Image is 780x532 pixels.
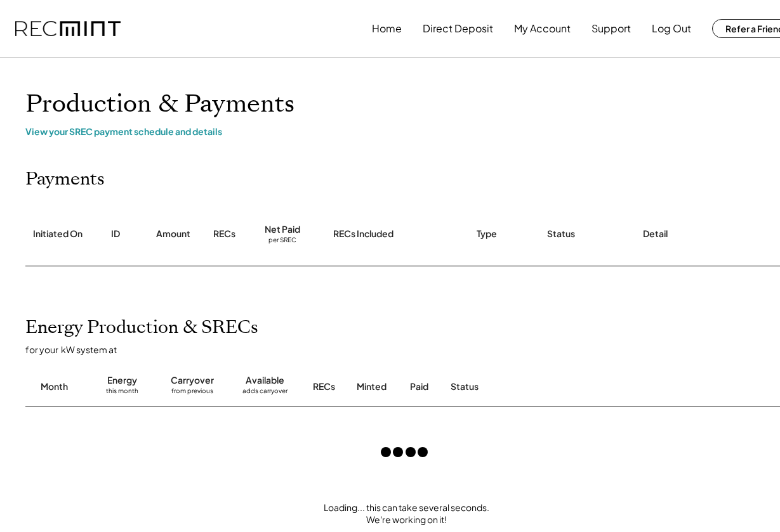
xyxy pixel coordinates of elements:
div: adds carryover [242,387,288,399]
button: Support [592,16,631,41]
div: Available [246,374,284,387]
div: RECs Included [333,228,393,240]
div: Detail [643,228,668,240]
div: Type [477,228,497,240]
div: Paid [410,380,428,393]
div: Month [41,380,68,393]
button: My Account [514,16,571,41]
div: this month [106,387,138,399]
img: recmint-logotype%403x.png [15,21,121,37]
div: Minted [357,380,387,393]
div: Net Paid [265,223,300,236]
div: Initiated On [33,228,83,240]
div: RECs [313,380,335,393]
div: Status [547,228,575,240]
div: Amount [156,228,190,240]
div: from previous [171,387,213,399]
div: ID [111,228,120,240]
div: Status [451,380,666,393]
div: Energy [107,374,137,387]
button: Log Out [652,16,691,41]
div: Carryover [171,374,214,387]
button: Home [372,16,402,41]
button: Direct Deposit [423,16,493,41]
div: RECs [213,228,235,240]
div: per SREC [268,236,296,245]
h2: Energy Production & SRECs [25,317,258,339]
h2: Payments [25,169,105,190]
